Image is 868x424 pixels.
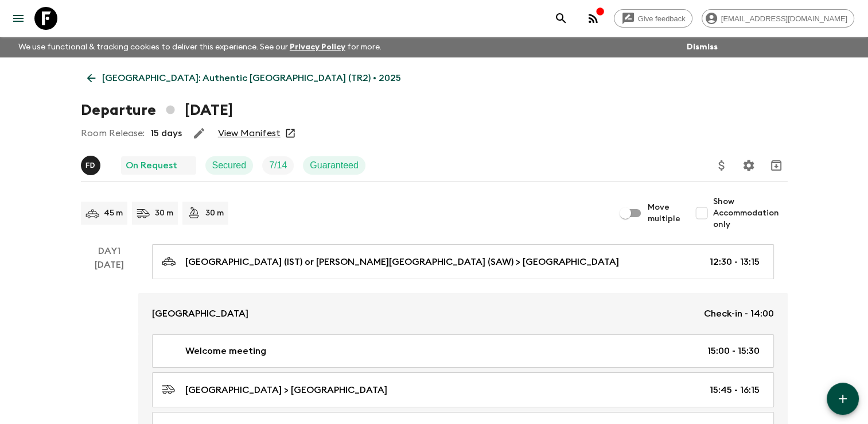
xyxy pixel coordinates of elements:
[14,37,386,57] p: We use functional & tracking cookies to deliver this experience. See our for more.
[152,307,248,321] p: [GEOGRAPHIC_DATA]
[81,126,145,140] p: Room Release:
[262,156,294,175] div: Trip Fill
[205,207,224,219] p: 30 m
[648,202,681,225] span: Move multiple
[81,159,103,168] span: Fatih Develi
[713,196,788,230] span: Show Accommodation only
[269,159,287,172] p: 7 / 14
[102,71,401,85] p: [GEOGRAPHIC_DATA]: Authentic [GEOGRAPHIC_DATA] (TR2) • 2025
[290,43,345,51] a: Privacy Policy
[205,156,254,175] div: Secured
[81,99,233,122] h1: Departure [DATE]
[218,128,281,139] a: View Manifest
[126,159,177,172] p: On Request
[152,372,774,407] a: [GEOGRAPHIC_DATA] > [GEOGRAPHIC_DATA]15:45 - 16:15
[7,7,30,30] button: menu
[707,344,760,358] p: 15:00 - 15:30
[614,9,692,28] a: Give feedback
[710,383,760,397] p: 15:45 - 16:15
[150,126,182,140] p: 15 days
[81,67,407,90] a: [GEOGRAPHIC_DATA]: Authentic [GEOGRAPHIC_DATA] (TR2) • 2025
[710,255,760,269] p: 12:30 - 13:15
[185,344,266,358] p: Welcome meeting
[632,14,692,23] span: Give feedback
[81,156,103,175] button: FD
[684,39,721,55] button: Dismiss
[104,207,123,219] p: 45 m
[704,307,774,321] p: Check-in - 14:00
[765,154,788,177] button: Archive (Completed, Cancelled or Unsynced Departures only)
[710,154,733,177] button: Update Price, Early Bird Discount and Costs
[715,14,854,23] span: [EMAIL_ADDRESS][DOMAIN_NAME]
[152,334,774,368] a: Welcome meeting15:00 - 15:30
[138,293,788,334] a: [GEOGRAPHIC_DATA]Check-in - 14:00
[212,159,247,172] p: Secured
[81,244,138,258] p: Day 1
[702,9,854,28] div: [EMAIL_ADDRESS][DOMAIN_NAME]
[155,207,173,219] p: 30 m
[85,161,95,170] p: F D
[185,255,619,269] p: [GEOGRAPHIC_DATA] (IST) or [PERSON_NAME][GEOGRAPHIC_DATA] (SAW) > [GEOGRAPHIC_DATA]
[185,383,387,397] p: [GEOGRAPHIC_DATA] > [GEOGRAPHIC_DATA]
[550,7,573,30] button: search adventures
[152,244,774,279] a: [GEOGRAPHIC_DATA] (IST) or [PERSON_NAME][GEOGRAPHIC_DATA] (SAW) > [GEOGRAPHIC_DATA]12:30 - 13:15
[310,159,359,172] p: Guaranteed
[737,154,760,177] button: Settings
